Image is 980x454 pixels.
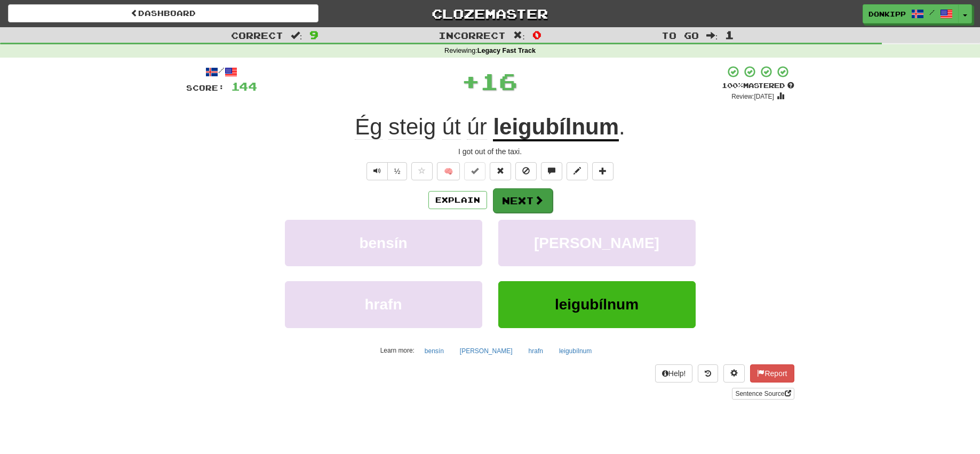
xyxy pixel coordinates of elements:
button: Set this sentence to 100% Mastered (alt+m) [464,162,485,180]
span: steig [388,114,436,140]
span: leigubílnum [555,296,639,313]
div: Mastered [722,81,794,91]
button: Discuss sentence (alt+u) [541,162,562,180]
button: [PERSON_NAME] [454,343,519,359]
div: Text-to-speech controls [364,162,408,180]
span: 16 [480,68,517,94]
a: Sentence Source [732,388,794,400]
span: To go [662,30,699,41]
button: Round history (alt+y) [698,364,718,383]
button: Ignore sentence (alt+i) [515,162,537,180]
u: leigubílnum [493,114,619,141]
button: [PERSON_NAME] [498,220,696,266]
a: Dashboard [8,4,318,22]
a: donkipp / [863,4,959,23]
button: Report [750,364,794,383]
span: Ég [355,114,382,140]
button: Next [493,188,553,213]
button: bensín [419,343,450,359]
button: Reset to 0% Mastered (alt+r) [490,162,511,180]
button: Explain [428,191,487,209]
button: leigubílnum [553,343,597,359]
span: : [706,31,718,40]
span: : [291,31,302,40]
span: . [619,114,625,139]
span: 144 [231,79,257,93]
button: Favorite sentence (alt+f) [411,162,433,180]
span: donkipp [869,9,906,19]
span: Incorrect [439,30,506,41]
button: 🧠 [437,162,460,180]
span: + [461,65,480,97]
span: [PERSON_NAME] [534,235,659,251]
small: Review: [DATE] [731,93,774,100]
span: 9 [309,28,318,41]
strong: Legacy Fast Track [477,47,536,54]
button: ½ [387,162,408,180]
button: Add to collection (alt+a) [592,162,614,180]
button: hrafn [523,343,549,359]
span: hrafn [365,296,402,313]
span: 1 [725,28,734,41]
button: Play sentence audio (ctl+space) [366,162,388,180]
button: hrafn [285,281,482,328]
span: úr [467,114,487,140]
span: 0 [532,28,541,41]
small: Learn more: [380,347,415,354]
button: bensín [285,220,482,266]
a: Clozemaster [334,4,645,23]
span: Correct [231,30,283,41]
span: 100 % [722,81,743,90]
button: Edit sentence (alt+d) [567,162,588,180]
span: bensín [359,235,407,251]
span: : [513,31,525,40]
button: Help! [655,364,693,383]
span: út [442,114,461,140]
button: leigubílnum [498,281,696,328]
span: / [929,9,935,16]
div: I got out of the taxi. [186,146,794,157]
span: Score: [186,83,225,92]
div: / [186,65,257,78]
